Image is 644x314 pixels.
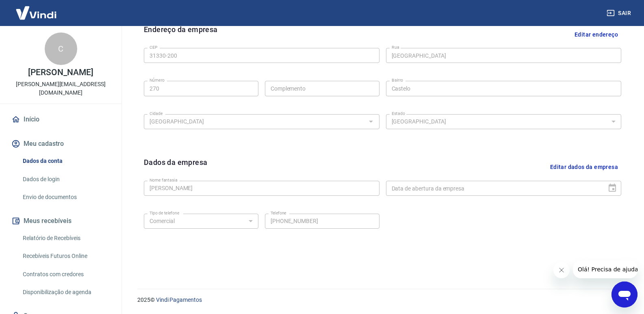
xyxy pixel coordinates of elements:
iframe: Fechar mensagem [553,262,570,278]
label: Nome fantasia [150,177,178,183]
a: Dados da conta [20,153,112,169]
button: Meus recebíveis [10,212,112,230]
label: Telefone [271,210,286,216]
label: Número [150,77,165,83]
h6: Endereço da empresa [144,24,218,45]
a: Início [10,110,112,128]
button: Editar endereço [571,24,621,45]
label: Bairro [392,77,403,83]
p: 2025 © [137,296,624,304]
a: Envio de documentos [20,189,112,206]
a: Vindi Pagamentos [156,297,202,303]
label: Tipo de telefone [150,210,179,216]
button: Sair [605,6,634,21]
p: [PERSON_NAME] [28,68,93,77]
label: Estado [392,110,405,117]
a: Dados de login [20,171,112,188]
h6: Dados da empresa [144,157,207,178]
label: CEP [150,44,157,50]
label: Rua [392,44,399,50]
span: Olá! Precisa de ajuda? [5,6,68,12]
input: Digite aqui algumas palavras para buscar a cidade [146,117,364,127]
button: Meu cadastro [10,135,112,153]
iframe: Botão para abrir a janela de mensagens [611,282,637,308]
a: Disponibilização de agenda [20,284,112,301]
input: DD/MM/YYYY [386,181,601,196]
div: C [45,32,77,65]
a: Relatório de Recebíveis [20,230,112,247]
img: Vindi [10,0,63,25]
a: Contratos com credores [20,266,112,283]
a: Recebíveis Futuros Online [20,248,112,264]
p: [PERSON_NAME][EMAIL_ADDRESS][DOMAIN_NAME] [7,80,115,97]
iframe: Mensagem da empresa [573,260,637,278]
label: Cidade [150,110,163,117]
button: Editar dados da empresa [547,157,621,178]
